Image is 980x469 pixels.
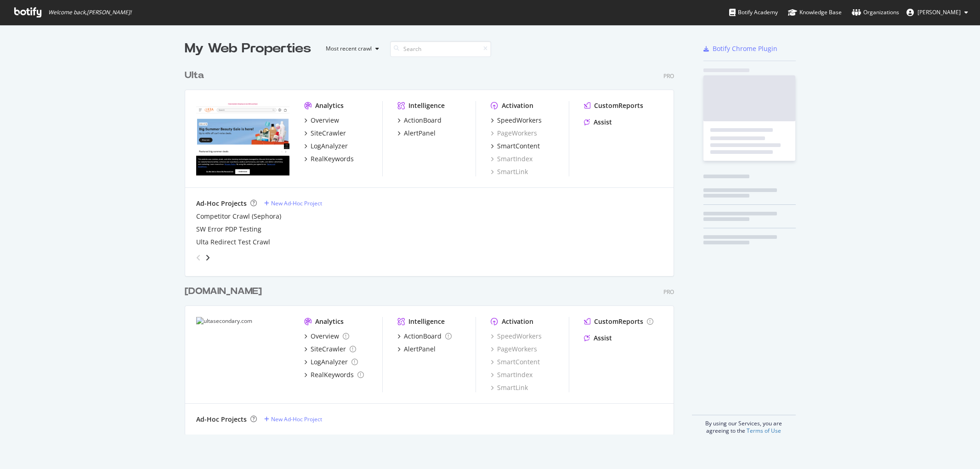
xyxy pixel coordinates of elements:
[264,199,322,207] a: New Ad-Hoc Project
[404,332,442,341] div: ActionBoard
[196,101,289,175] img: www.ulta.com
[311,141,348,151] div: LogAnalyzer
[196,212,281,221] a: Competitor Crawl (Sephora)
[196,415,247,424] div: Ad-Hoc Projects
[315,317,344,326] div: Analytics
[663,72,674,80] div: Pro
[497,116,542,125] div: SpeedWorkers
[304,116,339,125] a: Overview
[315,101,344,110] div: Analytics
[408,317,445,326] div: Intelligence
[491,141,540,151] a: SmartContent
[747,427,781,435] a: Terms of Use
[502,317,533,326] div: Activation
[491,154,532,164] a: SmartIndex
[311,332,339,341] div: Overview
[271,415,322,423] div: New Ad-Hoc Project
[404,345,436,354] div: AlertPanel
[594,317,643,326] div: CustomReports
[663,288,674,296] div: Pro
[311,370,354,379] div: RealKeywords
[304,370,364,379] a: RealKeywords
[304,141,348,151] a: LogAnalyzer
[491,116,542,125] a: SpeedWorkers
[397,332,452,341] a: ActionBoard
[692,415,796,435] div: By using our Services, you are agreeing to the
[502,101,533,110] div: Activation
[788,8,842,17] div: Knowledge Base
[196,199,247,208] div: Ad-Hoc Projects
[397,345,436,354] a: AlertPanel
[594,333,612,343] div: Assist
[594,101,643,110] div: CustomReports
[204,253,211,262] div: angle-right
[491,370,532,379] a: SmartIndex
[491,357,540,367] a: SmartContent
[311,129,346,138] div: SiteCrawler
[304,357,358,367] a: LogAnalyzer
[404,129,436,138] div: AlertPanel
[304,332,349,341] a: Overview
[193,250,204,265] div: angle-left
[703,44,777,53] a: Botify Chrome Plugin
[584,317,653,326] a: CustomReports
[318,41,383,56] button: Most recent crawl
[185,69,204,82] div: Ulta
[304,345,356,354] a: SiteCrawler
[311,116,339,125] div: Overview
[326,46,372,51] div: Most recent crawl
[594,118,612,127] div: Assist
[196,317,289,392] img: ultasecondary.com
[185,40,311,58] div: My Web Properties
[48,9,131,16] span: Welcome back, [PERSON_NAME] !
[584,118,612,127] a: Assist
[311,357,348,367] div: LogAnalyzer
[899,5,975,20] button: [PERSON_NAME]
[713,44,777,53] div: Botify Chrome Plugin
[497,141,540,151] div: SmartContent
[491,345,537,354] a: PageWorkers
[491,129,537,138] a: PageWorkers
[185,285,262,298] div: [DOMAIN_NAME]
[196,237,270,247] a: Ulta Redirect Test Crawl
[196,225,261,234] a: SW Error PDP Testing
[271,199,322,207] div: New Ad-Hoc Project
[264,415,322,423] a: New Ad-Hoc Project
[185,58,681,435] div: grid
[185,69,208,82] a: Ulta
[584,101,643,110] a: CustomReports
[185,285,266,298] a: [DOMAIN_NAME]
[311,345,346,354] div: SiteCrawler
[584,333,612,343] a: Assist
[852,8,899,17] div: Organizations
[397,129,436,138] a: AlertPanel
[404,116,442,125] div: ActionBoard
[491,167,528,176] a: SmartLink
[304,154,354,164] a: RealKeywords
[304,129,346,138] a: SiteCrawler
[390,41,491,57] input: Search
[408,101,445,110] div: Intelligence
[491,383,528,392] a: SmartLink
[729,8,778,17] div: Botify Academy
[491,332,542,341] a: SpeedWorkers
[311,154,354,164] div: RealKeywords
[397,116,442,125] a: ActionBoard
[918,8,961,16] span: Dan Sgammato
